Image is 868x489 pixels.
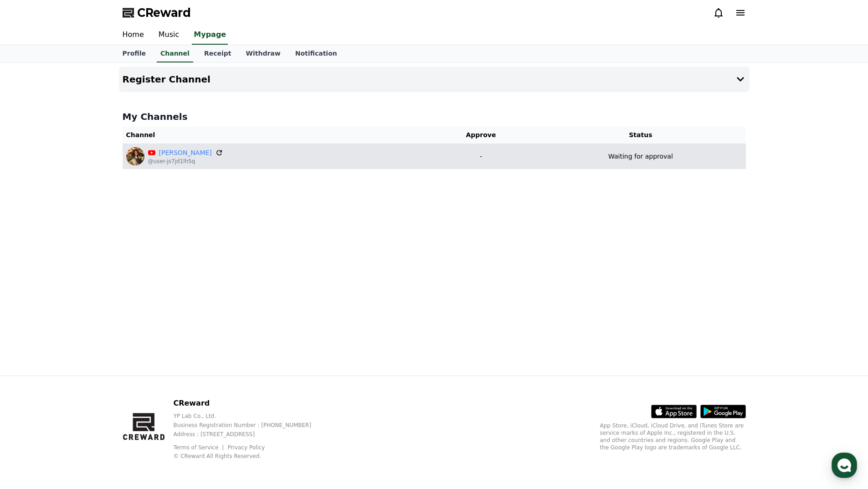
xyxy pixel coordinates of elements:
a: Terms of Service [173,444,225,451]
p: Waiting for approval [608,152,673,161]
a: Home [3,289,60,312]
a: Messages [60,289,118,312]
button: Register Channel [119,67,750,92]
a: Notification [288,45,344,62]
a: CReward [123,5,191,20]
th: Status [535,127,745,144]
p: - [430,152,532,161]
a: Profile [115,45,153,62]
p: Business Registration Number : [PHONE_NUMBER] [173,422,326,429]
h4: Register Channel [123,74,211,84]
a: [PERSON_NAME] [159,148,212,158]
p: © CReward All Rights Reserved. [173,453,326,460]
a: Settings [118,289,175,312]
p: @user-js7jd1lh5q [148,158,223,165]
span: Settings [135,303,157,310]
a: Receipt [197,45,239,62]
h4: My Channels [123,110,746,123]
a: Privacy Policy [228,444,265,451]
span: Home [23,303,39,310]
th: Approve [426,127,536,144]
a: Home [115,26,151,45]
a: Mypage [192,26,228,45]
span: CReward [137,5,191,20]
p: App Store, iCloud, iCloud Drive, and iTunes Store are service marks of Apple Inc., registered in ... [600,422,746,451]
span: Messages [76,303,103,310]
a: Channel [157,45,193,62]
a: Music [151,26,187,45]
p: Address : [STREET_ADDRESS] [173,431,326,438]
img: Alisa Farrell [126,147,144,165]
th: Channel [123,127,426,144]
p: YP Lab Co., Ltd. [173,412,326,420]
p: CReward [173,398,326,409]
a: Withdraw [238,45,288,62]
